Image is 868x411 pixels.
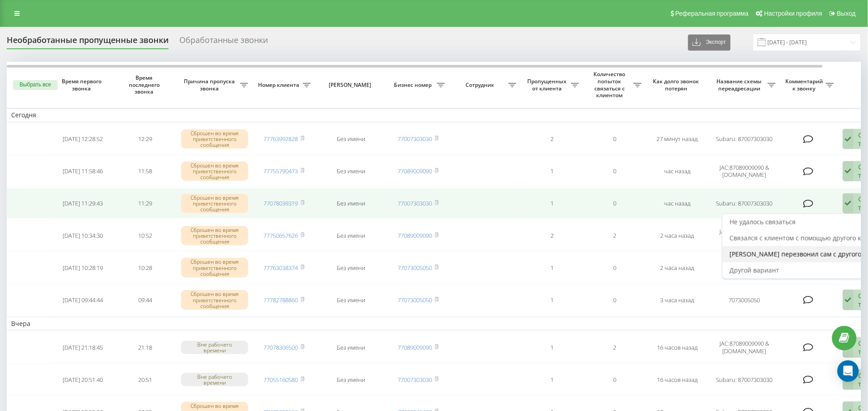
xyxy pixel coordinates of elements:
[315,285,387,315] td: Без имени
[181,226,248,246] div: Сброшен во время приветственного сообщения
[264,231,298,240] a: 77750657626
[521,364,584,395] td: 1
[51,364,114,395] td: [DATE] 20:51:40
[713,78,768,92] span: Название схемы переадресации
[653,78,702,92] span: Как долго звонок потерян
[730,266,779,274] span: Другой вариант
[257,81,303,89] span: Номер клиента
[51,220,114,251] td: [DATE] 10:34:30
[521,285,584,315] td: 1
[709,285,780,315] td: 7073005050
[688,34,731,51] button: Экспорт
[837,10,856,17] span: Выход
[584,220,646,251] td: 2
[114,156,177,187] td: 11:58
[315,253,387,283] td: Без имени
[675,10,749,17] span: Реферальная программа
[454,81,508,89] span: Сотрудник
[51,332,114,363] td: [DATE] 21:18:45
[398,296,432,304] a: 77073005050
[785,78,826,92] span: Комментарий к звонку
[315,364,387,395] td: Без имени
[646,124,709,154] td: 27 минут назад
[398,167,432,175] a: 77089009090
[51,253,114,283] td: [DATE] 10:28:19
[764,10,822,17] span: Настройки профиля
[114,332,177,363] td: 21:18
[838,360,859,382] div: Open Intercom Messenger
[521,220,584,251] td: 2
[521,253,584,283] td: 1
[646,332,709,363] td: 16 часов назад
[525,78,571,92] span: Пропущенных от клиента
[521,188,584,218] td: 1
[13,80,58,90] button: Выбрать все
[588,71,634,98] span: Количество попыток связаться с клиентом
[398,199,432,207] a: 77007303030
[51,124,114,154] td: [DATE] 12:28:52
[7,35,169,49] div: Необработанные пропущенные звонки
[398,231,432,240] a: 77089009090
[315,332,387,363] td: Без имени
[181,194,248,214] div: Сброшен во время приветственного сообщения
[264,135,298,143] a: 77763992828
[584,332,646,363] td: 2
[730,218,796,226] span: Не удалось связаться
[709,364,780,395] td: Subaru: 87007303030
[646,253,709,283] td: 2 часа назад
[398,264,432,272] a: 77073005050
[646,220,709,251] td: 2 часа назад
[398,376,432,384] a: 77007303030
[51,188,114,218] td: [DATE] 11:29:43
[709,124,780,154] td: Subaru: 87007303030
[181,129,248,149] div: Сброшен во время приветственного сообщения
[315,188,387,218] td: Без имени
[181,78,240,92] span: Причина пропуска звонка
[584,156,646,187] td: 0
[181,290,248,310] div: Сброшен во время приветственного сообщения
[646,188,709,218] td: час назад
[121,74,169,95] span: Время последнего звонка
[584,285,646,315] td: 0
[179,35,268,49] div: Обработанные звонки
[584,124,646,154] td: 0
[398,135,432,143] a: 77007303030
[264,167,298,175] a: 77755790473
[521,156,584,187] td: 1
[398,343,432,351] a: 77089009090
[315,124,387,154] td: Без имени
[264,376,298,384] a: 77055160580
[181,341,248,354] div: Вне рабочего времени
[646,285,709,315] td: 3 часа назад
[264,199,298,207] a: 77078039319
[264,264,298,272] a: 77763038374
[114,188,177,218] td: 11:29
[709,188,780,218] td: Subaru: 87007303030
[181,162,248,181] div: Сброшен во время приветственного сообщения
[114,285,177,315] td: 09:44
[51,156,114,187] td: [DATE] 11:58:46
[584,188,646,218] td: 0
[709,156,780,187] td: JAC:87089009090 & [DOMAIN_NAME]
[181,373,248,386] div: Вне рабочего времени
[315,220,387,251] td: Без имени
[709,253,780,283] td: 7073005050
[51,285,114,315] td: [DATE] 09:44:44
[114,124,177,154] td: 12:29
[521,124,584,154] td: 2
[264,343,298,351] a: 77078306500
[114,220,177,251] td: 10:52
[646,364,709,395] td: 16 часов назад
[646,156,709,187] td: час назад
[709,220,780,251] td: JAC:87089009090 & [DOMAIN_NAME]
[584,364,646,395] td: 0
[59,78,107,92] span: Время первого звонка
[584,253,646,283] td: 0
[264,296,298,304] a: 77782788860
[315,156,387,187] td: Без имени
[521,332,584,363] td: 1
[709,332,780,363] td: JAC:87089009090 & [DOMAIN_NAME]
[391,81,437,89] span: Бизнес номер
[114,253,177,283] td: 10:28
[323,81,379,89] span: [PERSON_NAME]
